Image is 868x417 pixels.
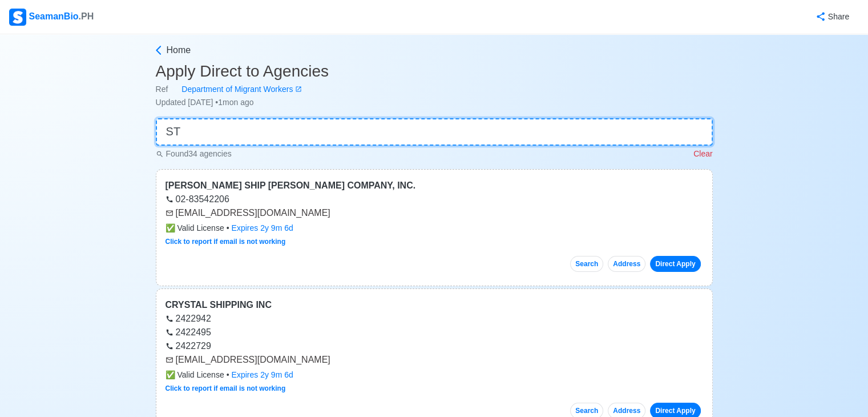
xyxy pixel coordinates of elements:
div: [EMAIL_ADDRESS][DOMAIN_NAME] [165,353,703,367]
a: Direct Apply [650,256,700,272]
div: [PERSON_NAME] SHIP [PERSON_NAME] COMPANY, INC. [165,179,703,193]
a: Department of Migrant Workers [168,83,302,95]
span: check [165,223,175,232]
a: Click to report if email is not working [165,384,286,392]
div: Department of Migrant Workers [168,83,295,95]
span: Updated [DATE] • 1mon ago [156,98,254,107]
div: Ref [156,83,713,95]
div: Expires 2y 9m 6d [232,222,293,234]
span: .PH [79,11,94,21]
span: Valid License [165,222,224,234]
p: Clear [693,148,712,160]
div: • [165,369,703,381]
span: check [165,370,175,379]
a: 02-83542206 [165,194,229,204]
a: Click to report if email is not working [165,238,286,246]
p: Found 34 agencies [156,148,232,160]
button: Share [804,6,859,28]
img: Logo [9,9,26,26]
div: SeamanBio [9,9,94,26]
button: Search [570,256,603,272]
a: 2422942 [165,314,211,323]
span: Valid License [165,369,224,381]
a: 2422729 [165,341,211,351]
input: 👉 Quick Search [156,118,713,146]
div: Expires 2y 9m 6d [232,369,293,381]
div: [EMAIL_ADDRESS][DOMAIN_NAME] [165,206,703,220]
div: CRYSTAL SHIPPING INC [165,298,703,312]
h3: Apply Direct to Agencies [156,62,713,81]
span: Home [167,43,191,57]
a: 2422495 [165,327,211,337]
div: • [165,222,703,234]
button: Address [608,256,645,272]
a: Home [153,43,713,57]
